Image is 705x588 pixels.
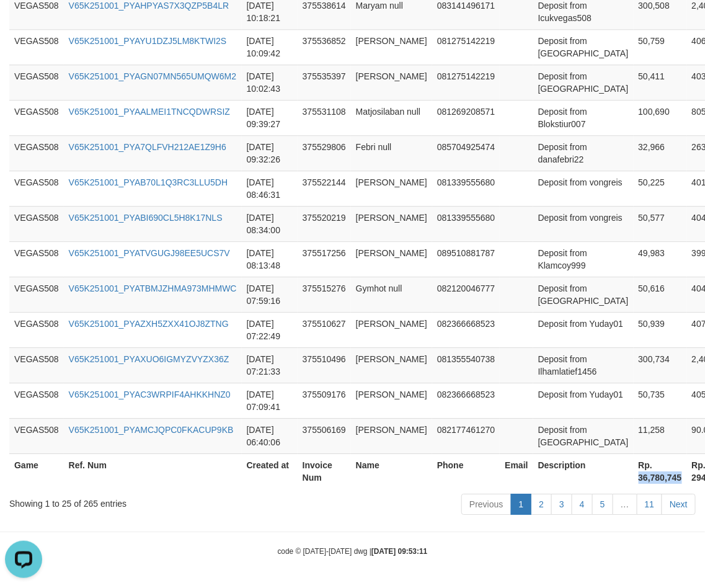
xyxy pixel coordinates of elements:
a: V65K251001_PYAZXH5ZXX41OJ8ZTNG [69,319,229,329]
td: [PERSON_NAME] [351,241,432,277]
a: V65K251001_PYAMCJQPC0FKACUP9KB [69,425,234,435]
td: 375517256 [298,241,351,277]
td: 100,690 [634,100,687,135]
a: Next [662,494,696,515]
td: [PERSON_NAME] [351,171,432,206]
td: VEGAS508 [9,383,64,418]
a: V65K251001_PYAC3WRPIF4AHKKHNZ0 [69,390,231,399]
td: VEGAS508 [9,418,64,453]
td: 50,616 [634,277,687,312]
td: VEGAS508 [9,100,64,135]
td: 375509176 [298,383,351,418]
td: 375529806 [298,135,351,171]
td: Deposit from danafebri22 [533,135,634,171]
a: … [613,494,637,515]
td: [PERSON_NAME] [351,418,432,453]
td: [PERSON_NAME] [351,347,432,383]
a: V65K251001_PYA7QLFVH212AE1Z9H6 [69,142,226,152]
td: 081339555680 [432,171,500,206]
td: Deposit from [GEOGRAPHIC_DATA] [533,29,634,65]
a: 1 [511,494,532,515]
td: VEGAS508 [9,312,64,347]
td: Matjosilaban null [351,100,432,135]
td: 300,734 [634,347,687,383]
td: [DATE] 07:22:49 [242,312,298,347]
a: 3 [551,494,572,515]
div: Showing 1 to 25 of 265 entries [9,492,285,510]
th: Rp. 36,780,745 [634,453,687,489]
td: 081269208571 [432,100,500,135]
td: [DATE] 07:59:16 [242,277,298,312]
th: Created at [242,453,298,489]
a: V65K251001_PYAB70L1Q3RC3LLU5DH [69,177,228,187]
th: Name [351,453,432,489]
td: VEGAS508 [9,277,64,312]
td: Deposit from [GEOGRAPHIC_DATA] [533,418,634,453]
td: [DATE] 07:09:41 [242,383,298,418]
a: V65K251001_PYAXUO6IGMYZVYZX36Z [69,354,229,364]
td: Deposit from Yuday01 [533,312,634,347]
td: 375515276 [298,277,351,312]
td: [DATE] 08:34:00 [242,206,298,241]
a: 11 [637,494,663,515]
td: 375506169 [298,418,351,453]
a: V65K251001_PYABI690CL5H8K17NLS [69,213,223,223]
td: Deposit from Klamcoy999 [533,241,634,277]
td: Deposit from [GEOGRAPHIC_DATA] [533,277,634,312]
td: 375520219 [298,206,351,241]
td: [DATE] 08:13:48 [242,241,298,277]
td: 375535397 [298,65,351,100]
td: Deposit from vongreis [533,171,634,206]
td: [PERSON_NAME] [351,65,432,100]
td: 32,966 [634,135,687,171]
td: 375510496 [298,347,351,383]
td: VEGAS508 [9,171,64,206]
a: V65K251001_PYAGN07MN565UMQW6M2 [69,71,237,81]
a: Previous [461,494,511,515]
a: V65K251001_PYATBMJZHMA973MHMWC [69,283,237,293]
td: [PERSON_NAME] [351,29,432,65]
td: 375510627 [298,312,351,347]
td: Gymhot null [351,277,432,312]
td: 50,577 [634,206,687,241]
td: [DATE] 09:39:27 [242,100,298,135]
td: VEGAS508 [9,347,64,383]
td: 11,258 [634,418,687,453]
small: code © [DATE]-[DATE] dwg | [278,547,428,556]
td: 50,225 [634,171,687,206]
td: 081275142219 [432,65,500,100]
th: Ref. Num [64,453,242,489]
a: 2 [531,494,552,515]
td: 50,759 [634,29,687,65]
td: VEGAS508 [9,65,64,100]
td: 081339555680 [432,206,500,241]
td: 082366668523 [432,383,500,418]
td: Deposit from [GEOGRAPHIC_DATA] [533,65,634,100]
td: 082177461270 [432,418,500,453]
td: 085704925474 [432,135,500,171]
td: 50,411 [634,65,687,100]
td: 082366668523 [432,312,500,347]
th: Phone [432,453,500,489]
a: V65K251001_PYAALMEI1TNCQDWRSIZ [69,107,230,117]
td: 089510881787 [432,241,500,277]
button: Open LiveChat chat widget [5,5,42,42]
td: [DATE] 08:46:31 [242,171,298,206]
td: 50,939 [634,312,687,347]
th: Email [500,453,533,489]
td: 375531108 [298,100,351,135]
td: 49,983 [634,241,687,277]
td: Deposit from Yuday01 [533,383,634,418]
th: Description [533,453,634,489]
a: V65K251001_PYATVGUGJ98EE5UCS7V [69,248,230,258]
td: 50,735 [634,383,687,418]
td: Deposit from vongreis [533,206,634,241]
td: 081275142219 [432,29,500,65]
td: [PERSON_NAME] [351,383,432,418]
a: 5 [592,494,613,515]
td: [DATE] 10:02:43 [242,65,298,100]
td: 375536852 [298,29,351,65]
a: V65K251001_PYAYU1DZJ5LM8KTWI2S [69,36,227,46]
td: [DATE] 07:21:33 [242,347,298,383]
td: [PERSON_NAME] [351,206,432,241]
